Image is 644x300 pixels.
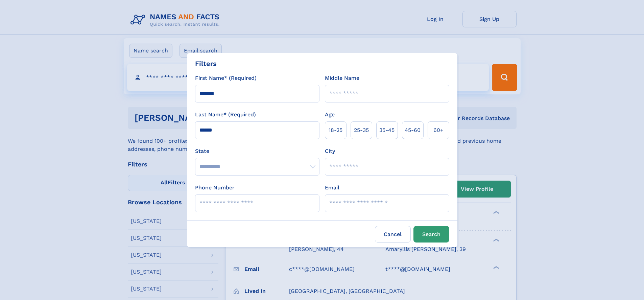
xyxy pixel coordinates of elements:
[413,226,449,243] button: Search
[325,147,335,155] label: City
[354,126,369,134] span: 25‑35
[195,59,217,69] div: Filters
[195,147,319,155] label: State
[379,126,395,134] span: 35‑45
[433,126,444,134] span: 60+
[195,74,257,82] label: First Name* (Required)
[195,111,256,119] label: Last Name* (Required)
[329,126,342,134] span: 18‑25
[195,184,235,192] label: Phone Number
[325,74,359,82] label: Middle Name
[325,111,335,119] label: Age
[405,126,421,134] span: 45‑60
[325,184,339,192] label: Email
[375,226,411,243] label: Cancel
